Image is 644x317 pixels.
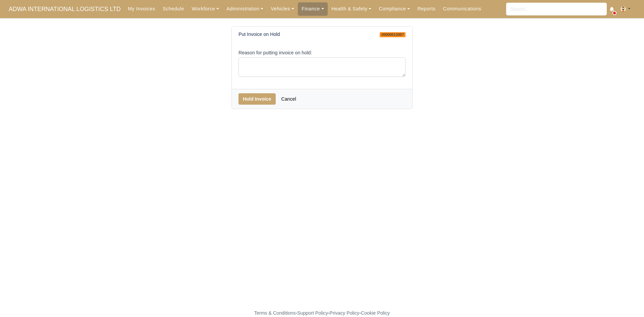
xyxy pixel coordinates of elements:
input: Search... [506,3,607,15]
a: Workforce [188,2,223,15]
a: Administration [223,2,267,15]
button: Hold Invoice [238,93,276,105]
a: Terms & Conditions [254,310,296,316]
a: Reports [414,2,439,15]
a: My Invoices [124,2,159,15]
div: - - - [131,309,513,317]
h6: Put Invoice on Hold [238,32,280,37]
label: Reason for putting invoice on hold: [238,49,312,57]
a: Communications [439,2,485,15]
a: Schedule [159,2,188,15]
a: Finance [298,2,328,15]
a: Health & Safety [328,2,375,15]
a: Vehicles [267,2,298,15]
span: #0000013007 [380,32,406,37]
a: ADWA INTERNATIONAL LOGISTICS LTD [5,3,124,16]
a: Support Policy [297,310,328,316]
a: Cancel [277,93,301,105]
span: ADWA INTERNATIONAL LOGISTICS LTD [5,2,124,16]
a: Cookie Policy [361,310,390,316]
a: Privacy Policy [330,310,360,316]
a: Compliance [375,2,414,15]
